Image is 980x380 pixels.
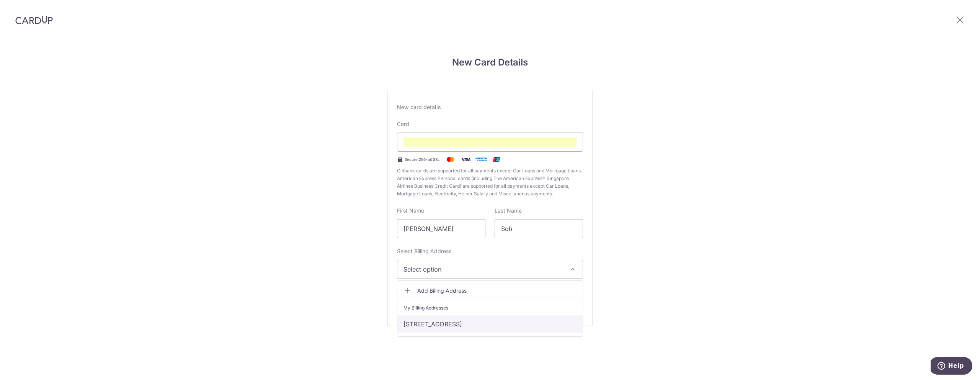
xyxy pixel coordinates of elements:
[458,155,474,164] img: Visa
[397,103,583,111] div: New card details
[397,280,583,337] ul: Select option
[417,287,577,295] span: Add Billing Address
[18,5,33,12] span: Help
[931,357,972,376] iframe: Opens a widget where you can find more information
[495,219,583,238] input: Cardholder Last Name
[403,265,563,274] span: Select option
[403,304,448,312] span: My Billing Addresses
[403,138,577,147] iframe: Secure card payment input frame
[15,15,53,25] img: CardUp
[397,167,583,198] span: Citibank cards are supported for all payments except Car Loans and Mortgage Loans. American Expre...
[397,207,424,215] label: First Name
[495,207,522,215] label: Last Name
[397,247,451,255] label: Select Billing Address
[397,219,485,238] input: Cardholder First Name
[397,260,583,279] button: Select option
[397,315,583,333] a: [STREET_ADDRESS]
[443,155,458,164] img: Mastercard
[387,56,593,69] h4: New Card Details
[405,156,440,162] span: Secure 256-bit SSL
[397,284,583,298] a: Add Billing Address
[474,155,489,164] img: .alt.amex
[489,155,504,164] img: .alt.unionpay
[397,120,409,128] label: Card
